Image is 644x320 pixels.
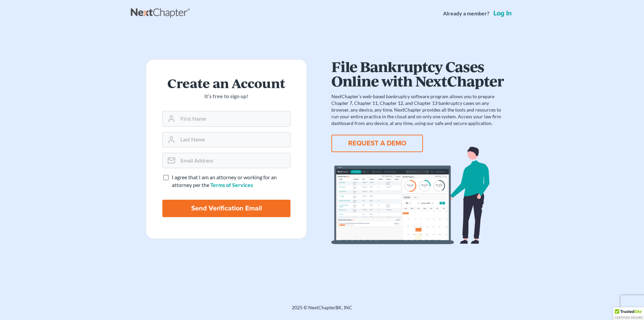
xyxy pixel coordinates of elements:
[131,304,513,316] div: 2025 © NextChapterBK, INC
[331,147,504,244] img: dashboard-867a026336fddd4d87f0941869007d5e2a59e2bc3a7d80a2916e9f42c0117099.svg
[162,92,290,100] p: It’s free to sign up!
[443,10,489,17] strong: Already a member?
[162,76,290,90] h2: Create an Account
[331,93,504,127] p: NextChapter’s web-based bankruptcy software program allows you to prepare Chapter 7, Chapter 11, ...
[178,111,290,126] input: First Name
[162,200,290,217] input: Send Verification Email
[492,10,513,17] a: Log in
[172,174,277,188] span: I agree that I am an attorney or working for an attorney per the
[331,135,423,152] button: REQUEST A DEMO
[178,132,290,147] input: Last Name
[331,59,504,88] h1: File Bankruptcy Cases Online with NextChapter
[178,153,290,168] input: Email Address
[210,182,253,188] a: Terms of Services
[613,307,644,320] div: TrustedSite Certified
